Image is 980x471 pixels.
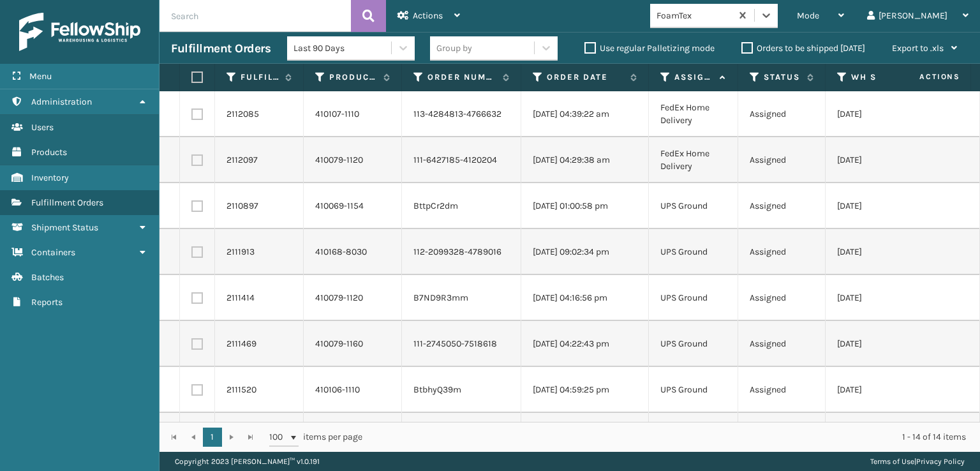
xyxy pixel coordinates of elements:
[797,10,819,21] span: Mode
[738,229,826,275] td: Assigned
[738,321,826,367] td: Assigned
[329,71,377,83] label: Product SKU
[521,183,649,229] td: [DATE] 01:00:58 pm
[402,91,521,137] td: 113-4284813-4766632
[826,413,953,459] td: [DATE]
[226,384,256,396] a: 2111520
[741,43,865,54] label: Orders to be shipped [DATE]
[413,10,443,21] span: Actions
[402,183,521,229] td: BttpCr2dm
[31,172,69,183] span: Inventory
[293,41,392,55] div: Last 90 Days
[171,41,271,56] h3: Fulfillment Orders
[315,246,367,257] a: 410168-8030
[851,71,928,83] label: WH Ship By Date
[521,229,649,275] td: [DATE] 09:02:34 pm
[657,9,732,22] div: FoamTex
[226,292,255,304] a: 2111414
[269,428,362,447] span: items per page
[402,367,521,413] td: BtbhyQ39m
[402,229,521,275] td: 112-2099328-4789016
[892,43,944,54] span: Export to .xls
[402,321,521,367] td: 111-2745050-7518618
[521,91,649,137] td: [DATE] 04:39:22 am
[826,275,953,321] td: [DATE]
[315,108,359,119] a: 410107-1110
[649,275,738,321] td: UPS Ground
[649,229,738,275] td: UPS Ground
[315,338,363,349] a: 410079-1160
[315,384,360,395] a: 410106-1110
[402,413,521,459] td: 111-8550381-6632249
[738,275,826,321] td: Assigned
[584,43,715,54] label: Use regular Palletizing mode
[31,272,64,283] span: Batches
[826,229,953,275] td: [DATE]
[738,183,826,229] td: Assigned
[649,367,738,413] td: UPS Ground
[427,71,496,83] label: Order Number
[521,321,649,367] td: [DATE] 04:22:43 pm
[649,137,738,183] td: FedEx Home Delivery
[226,154,258,167] a: 2112097
[738,413,826,459] td: Assigned
[315,154,363,165] a: 410079-1120
[29,71,52,82] span: Menu
[315,292,363,303] a: 410079-1120
[649,91,738,137] td: FedEx Home Delivery
[31,222,98,233] span: Shipment Status
[31,147,67,158] span: Products
[738,137,826,183] td: Assigned
[226,108,259,121] a: 2112085
[402,275,521,321] td: B7ND9R3mm
[175,452,320,471] p: Copyright 2023 [PERSON_NAME]™ v 1.0.191
[31,96,92,107] span: Administration
[31,197,103,208] span: Fulfillment Orders
[19,13,140,51] img: logo
[226,338,256,350] a: 2111469
[826,367,953,413] td: [DATE]
[870,452,965,471] div: |
[31,122,54,133] span: Users
[879,66,968,87] span: Actions
[649,183,738,229] td: UPS Ground
[521,275,649,321] td: [DATE] 04:16:56 pm
[764,71,801,83] label: Status
[649,321,738,367] td: UPS Ground
[870,457,914,466] a: Terms of Use
[826,137,953,183] td: [DATE]
[226,246,255,258] a: 2111913
[315,200,364,211] a: 410069-1154
[738,367,826,413] td: Assigned
[31,247,75,258] span: Containers
[31,297,63,308] span: Reports
[380,431,966,444] div: 1 - 14 of 14 items
[226,200,258,213] a: 2110897
[203,428,222,447] a: 1
[916,457,965,466] a: Privacy Policy
[402,137,521,183] td: 111-6427185-4120204
[269,431,288,444] span: 100
[547,71,624,83] label: Order Date
[649,413,738,459] td: UPS Ground
[241,71,279,83] label: Fulfillment Order Id
[826,91,953,137] td: [DATE]
[674,71,713,83] label: Assigned Carrier Service
[826,183,953,229] td: [DATE]
[826,321,953,367] td: [DATE]
[436,41,472,55] div: Group by
[521,367,649,413] td: [DATE] 04:59:25 pm
[521,137,649,183] td: [DATE] 04:29:38 am
[738,91,826,137] td: Assigned
[521,413,649,459] td: [DATE] 08:16:52 pm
